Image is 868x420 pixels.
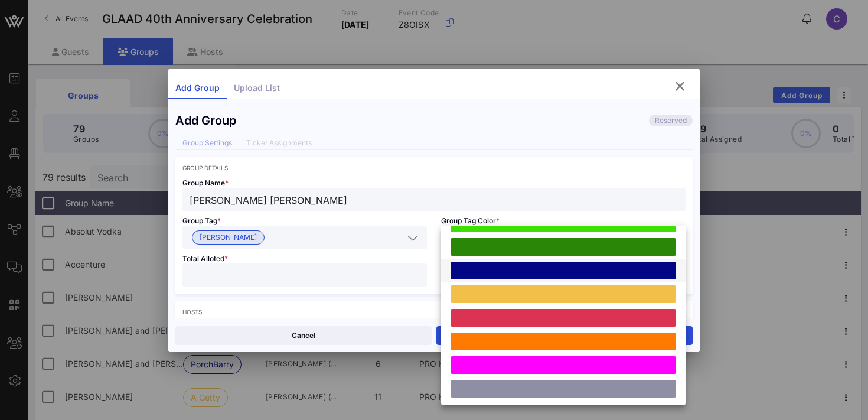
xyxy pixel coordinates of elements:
[182,308,686,315] div: Hosts
[175,326,432,345] button: Cancel
[436,326,693,345] button: Save
[182,216,221,225] span: Group Tag
[227,78,287,99] div: Upload List
[200,231,257,244] span: [PERSON_NAME]
[649,115,693,126] div: Reserved
[182,178,229,187] span: Group Name
[441,216,500,225] span: Group Tag Color
[182,226,427,249] div: Katz
[175,113,236,128] div: Add Group
[182,254,228,263] span: Total Alloted
[182,164,686,171] div: Group Details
